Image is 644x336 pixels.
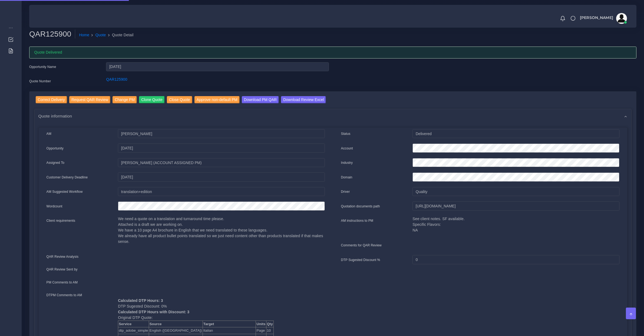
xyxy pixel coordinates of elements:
input: Change PM [113,96,137,103]
label: AM [47,131,51,136]
b: Calculated DTP Hours with Discount: 3 [118,310,189,314]
label: Assigned To [47,160,65,165]
label: QAR Review Sent by [47,267,78,272]
h2: QAR125900 [29,30,75,39]
label: PM Comments to AM [47,280,78,285]
label: DTP Sugested Discount % [341,257,380,262]
td: dtp_adobe_simple [118,327,149,334]
th: Target [203,321,256,327]
th: Qty [266,321,273,327]
div: Quote Delivered [29,47,636,58]
label: Industry [341,160,353,165]
label: Quote Number [29,79,51,84]
label: Wordcount [47,204,62,209]
input: pm [118,158,325,167]
label: Opportunity [47,146,64,151]
label: AM Suggested Workflow [47,189,83,194]
td: English ([GEOGRAPHIC_DATA]) [149,327,203,334]
span: Quote information [38,113,72,119]
label: QAR Review Analysis [47,254,79,259]
label: Domain [341,175,352,180]
td: Page [256,327,266,334]
td: 10 [266,327,273,334]
label: Status [341,131,351,136]
input: Download Review Excel [281,96,326,103]
a: Quote [95,32,106,38]
input: Request QAR Review [69,96,110,103]
th: Source [149,321,203,327]
label: DTPM Comments to AM [47,293,82,298]
label: AM instructions to PM [341,218,374,223]
div: Quote information [35,109,631,123]
th: Units [256,321,266,327]
input: Correct Delivery [36,96,67,103]
input: Close Quote [167,96,192,103]
input: Clone Quote [139,96,165,103]
input: Download PM QAR [242,96,279,103]
input: Approve non-default PM [194,96,240,103]
td: Italian [203,327,256,334]
label: Quotation documents path [341,204,380,209]
a: QAR125900 [106,77,127,81]
th: Service [118,321,149,327]
li: Quote Detail [106,32,134,38]
p: We need a quote on a translation and turnaround time please. Attached is a draft we are working o... [118,216,325,244]
a: [PERSON_NAME]avatar [577,13,629,24]
span: [PERSON_NAME] [580,16,613,19]
label: Client requirements [47,218,75,223]
label: Opportunity Name [29,64,56,69]
label: Account [341,146,353,151]
label: Comments for QAR Review [341,243,382,248]
p: See client notes. SF available. Specific Flavors: NA [412,216,619,233]
a: Home [79,32,89,38]
img: avatar [616,13,627,24]
label: Driver [341,189,350,194]
b: Calculated DTP Hours: 3 [118,298,163,303]
label: Customer Delivery Deadline [47,175,88,180]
